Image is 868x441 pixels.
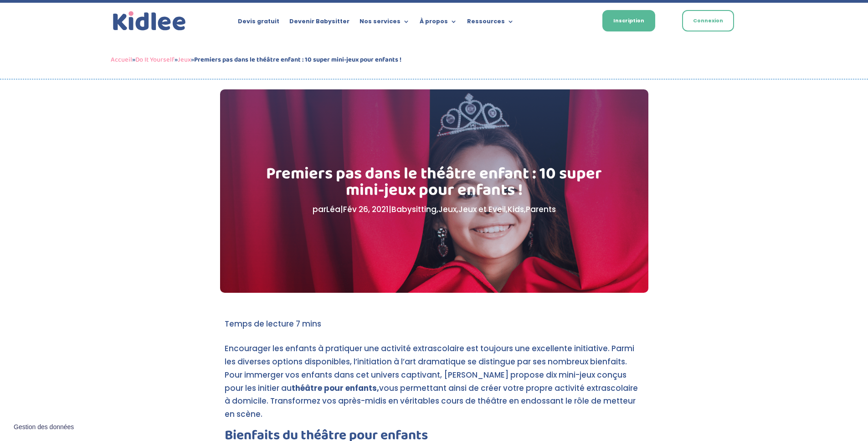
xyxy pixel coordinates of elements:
a: Jeux et Eveil [458,204,506,215]
a: Kidlee Logo [111,9,188,33]
img: logo_kidlee_bleu [111,9,188,33]
a: Connexion [682,10,734,31]
a: Babysitting [391,204,437,215]
a: Ressources [467,18,514,28]
a: À propos [420,18,457,28]
span: Fév 26, 2021 [343,204,389,215]
img: Français [569,19,577,24]
a: Inscription [602,10,655,31]
a: Devenir Babysitter [289,18,349,28]
a: Do It Yourself [135,54,175,65]
strong: théâtre pour enfants, [292,383,379,394]
a: Accueil [111,54,132,65]
a: Léa [326,204,340,215]
p: par | | , , , , [266,203,602,216]
p: Encourager les enfants à pratiquer une activité extrascolaire est toujours une excellente initiat... [225,342,644,429]
a: Jeux [178,54,191,65]
a: Kids [508,204,524,215]
strong: Premiers pas dans le théâtre enfant : 10 super mini-jeux pour enfants ! [194,54,401,65]
span: » » » [111,54,401,65]
a: Nos services [360,18,410,28]
a: Jeux [438,204,457,215]
a: Parents [526,204,556,215]
button: Gestion des données [8,418,79,437]
span: Gestion des données [14,423,74,431]
h1: Premiers pas dans le théâtre enfant : 10 super mini-jeux pour enfants ! [266,166,602,203]
a: Devis gratuit [238,18,279,28]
